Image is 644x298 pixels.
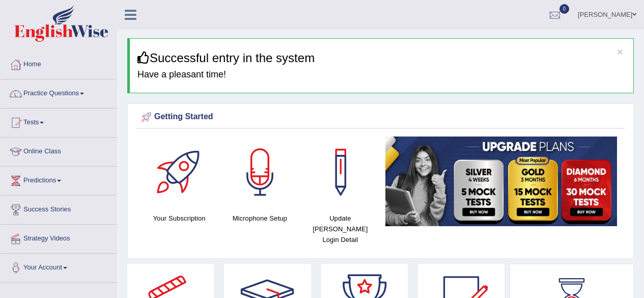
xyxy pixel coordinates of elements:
[1,79,117,105] a: Practice Questions
[1,225,117,250] a: Strategy Videos
[137,70,626,80] h4: Have a pleasant time!
[137,51,626,65] h3: Successful entry in the system
[1,50,117,76] a: Home
[617,46,623,57] button: ×
[1,254,117,279] a: Your Account
[1,196,117,221] a: Success Stories
[1,109,117,134] a: Tests
[559,4,570,14] span: 0
[385,137,617,226] img: small5.jpg
[1,138,117,163] a: Online Class
[1,167,117,192] a: Predictions
[139,110,622,125] div: Getting Started
[305,213,375,245] h4: Update [PERSON_NAME] Login Detail
[144,213,214,224] h4: Your Subscription
[225,213,295,224] h4: Microphone Setup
